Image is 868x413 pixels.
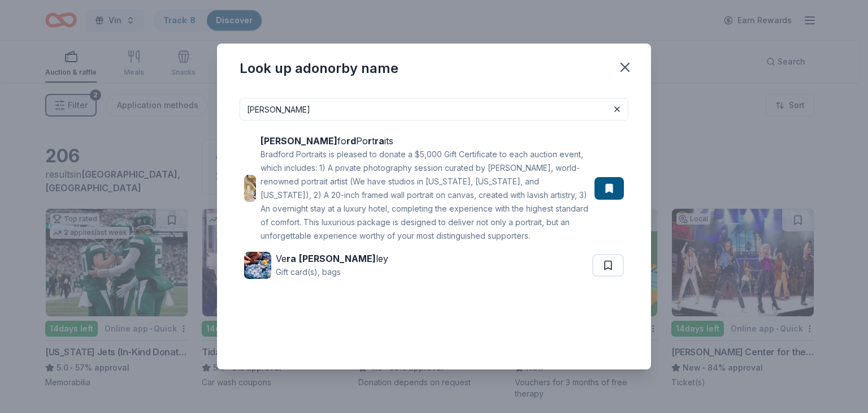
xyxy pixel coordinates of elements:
strong: r [368,135,372,147]
img: Image for Vera Bradley [244,252,271,279]
div: Ve ley [276,252,388,265]
div: Gift card(s), bags [276,265,388,279]
img: Image for Bradford Portraits [244,175,256,202]
strong: ra [375,135,384,147]
input: Search [240,98,628,121]
strong: ra [287,253,296,264]
strong: rd [346,135,356,147]
div: fo Po t its [261,134,590,148]
div: Look up a donor by name [240,59,398,78]
strong: [PERSON_NAME] [299,253,376,264]
div: Bradford Portraits is pleased to donate a $5,000 Gift Certificate to each auction event, which in... [261,148,590,243]
strong: [PERSON_NAME] [261,135,337,147]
